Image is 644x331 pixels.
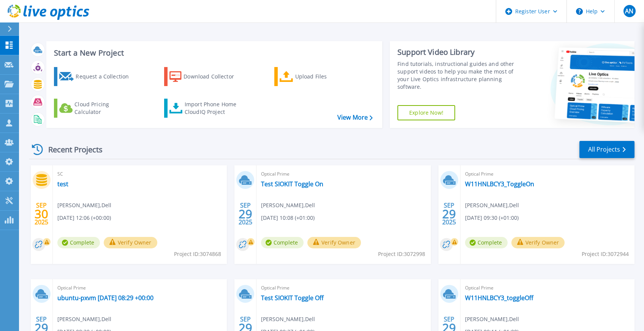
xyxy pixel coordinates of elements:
[261,201,315,209] span: [PERSON_NAME] , Dell
[465,237,508,248] span: Complete
[184,69,244,84] div: Download Collector
[261,180,323,188] a: Test SIOKIT Toggle On
[57,237,100,248] span: Complete
[35,325,48,331] span: 29
[261,237,304,248] span: Complete
[54,67,139,86] a: Request a Collection
[261,294,324,302] a: Test SIOKIT Toggle Off
[54,49,372,57] h3: Start a New Project
[465,214,519,222] span: [DATE] 09:30 (+01:00)
[579,141,635,158] a: All Projects
[104,237,157,248] button: Verify Owner
[57,294,153,302] a: ubuntu-pxvm [DATE] 08:29 +00:00
[174,250,221,258] span: Project ID: 3074868
[164,67,249,86] a: Download Collector
[397,47,521,57] div: Support Video Library
[307,237,361,248] button: Verify Owner
[465,201,519,209] span: [PERSON_NAME] , Dell
[337,114,373,121] a: View More
[465,170,630,178] span: Optical Prime
[397,60,521,91] div: Find tutorials, instructional guides and other support videos to help you make the most of your L...
[261,170,426,178] span: Optical Prime
[239,325,252,331] span: 29
[442,211,456,217] span: 29
[378,250,425,258] span: Project ID: 3072998
[465,284,630,292] span: Optical Prime
[261,315,315,323] span: [PERSON_NAME] , Dell
[57,201,111,209] span: [PERSON_NAME] , Dell
[465,315,519,323] span: [PERSON_NAME] , Dell
[625,8,633,14] span: AN
[442,325,456,331] span: 29
[238,200,253,228] div: SEP 2025
[295,69,356,84] div: Upload Files
[465,180,534,188] a: W11HNLBCY3_ToggleOn
[582,250,629,258] span: Project ID: 3072944
[397,105,455,120] a: Explore Now!
[261,214,315,222] span: [DATE] 10:08 (+01:00)
[57,284,222,292] span: Optical Prime
[239,211,252,217] span: 29
[57,315,111,323] span: [PERSON_NAME] , Dell
[442,200,456,228] div: SEP 2025
[274,67,359,86] a: Upload Files
[54,99,139,118] a: Cloud Pricing Calculator
[261,284,426,292] span: Optical Prime
[511,237,565,248] button: Verify Owner
[74,101,135,116] div: Cloud Pricing Calculator
[35,211,48,217] span: 30
[57,170,222,178] span: SC
[76,69,136,84] div: Request a Collection
[57,180,68,188] a: test
[34,200,49,228] div: SEP 2025
[29,140,113,159] div: Recent Projects
[185,101,244,116] div: Import Phone Home CloudIQ Project
[57,214,111,222] span: [DATE] 12:06 (+00:00)
[465,294,533,302] a: W11HNLBCY3_toggleOff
